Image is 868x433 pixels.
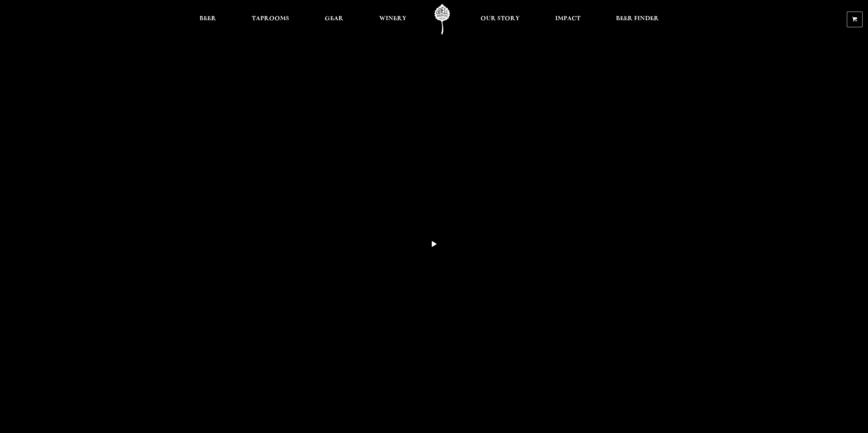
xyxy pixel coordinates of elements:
[252,16,289,21] span: Taprooms
[555,16,580,21] span: Impact
[429,4,455,35] a: Odell Home
[375,4,411,35] a: Winery
[481,16,520,21] span: Our Story
[247,4,294,35] a: Taprooms
[195,4,221,35] a: Beer
[379,16,407,21] span: Winery
[200,16,216,21] span: Beer
[551,4,585,35] a: Impact
[320,4,348,35] a: Gear
[616,16,659,21] span: Beer Finder
[612,4,663,35] a: Beer Finder
[476,4,524,35] a: Our Story
[325,16,343,21] span: Gear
